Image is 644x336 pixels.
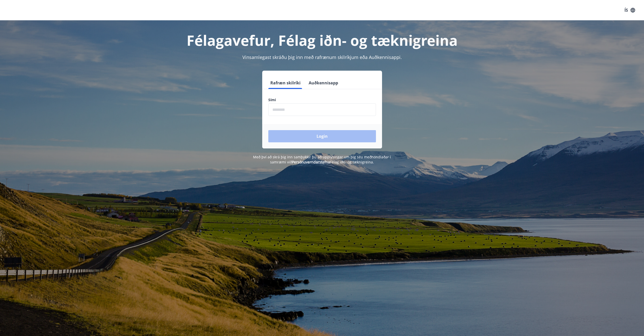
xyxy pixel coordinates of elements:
button: Rafræn skilríki [268,77,303,89]
button: ÍS [622,6,638,15]
span: Með því að skrá þig inn samþykkir þú að upplýsingar um þig séu meðhöndlaðar í samræmi við Félag i... [253,155,391,164]
a: Persónuverndarstefna [292,160,330,164]
span: Vinsamlegast skráðu þig inn með rafrænum skilríkjum eða Auðkennisappi. [242,54,402,60]
button: Auðkennisapp [307,77,340,89]
label: Sími [268,97,376,102]
h1: Félagavefur, Félag iðn- og tæknigreina [145,30,499,50]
